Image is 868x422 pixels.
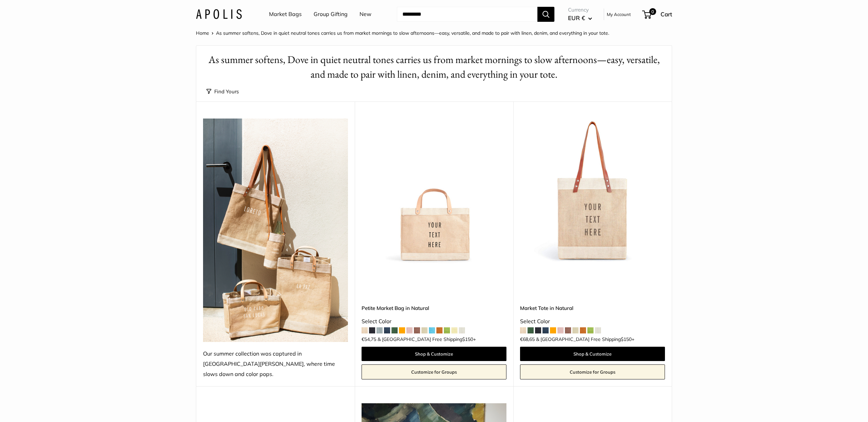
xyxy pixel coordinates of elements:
a: Petite Market Bag in Natural [362,304,506,312]
div: Our summer collection was captured in [GEOGRAPHIC_DATA][PERSON_NAME], where time slows down and c... [203,349,348,379]
a: Home [196,30,209,36]
a: Petite Market Bag in Naturaldescription_Effortless style that elevates every moment [362,119,506,264]
a: Market Tote in Natural [520,304,665,312]
a: Group Gifting [314,9,348,19]
button: EUR € [568,13,592,24]
a: Customize for Groups [520,364,665,379]
img: Our summer collection was captured in Todos Santos, where time slows down and color pops. [203,119,348,342]
div: Select Color [520,316,665,327]
span: Cart [661,11,672,18]
input: Search... [397,7,537,22]
a: New [360,9,371,19]
span: €54,75 [362,337,376,342]
a: 0 Cart [643,9,672,20]
span: 0 [649,8,656,15]
button: Search [537,7,554,22]
nav: Breadcrumb [196,29,609,37]
img: description_Make it yours with custom printed text. [520,119,665,264]
h1: As summer softens, Dove in quiet neutral tones carries us from market mornings to slow afternoons... [206,52,662,82]
span: As summer softens, Dove in quiet neutral tones carries us from market mornings to slow afternoons... [216,30,609,36]
a: Customize for Groups [362,364,506,379]
div: Select Color [362,316,506,327]
span: & [GEOGRAPHIC_DATA] Free Shipping + [378,337,476,342]
img: Apolis [196,9,242,19]
a: description_Make it yours with custom printed text.description_The Original Market bag in its 4 n... [520,119,665,264]
span: €68,65 [520,337,535,342]
a: Shop & Customize [520,347,665,361]
span: $150 [621,336,632,342]
button: Find Yours [206,87,239,96]
a: Market Bags [269,9,302,19]
span: $150 [462,336,473,342]
a: Shop & Customize [362,347,506,361]
img: Petite Market Bag in Natural [362,119,506,264]
span: & [GEOGRAPHIC_DATA] Free Shipping + [536,337,634,342]
span: EUR € [568,14,585,21]
a: My Account [607,10,631,18]
span: Currency [568,5,592,15]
